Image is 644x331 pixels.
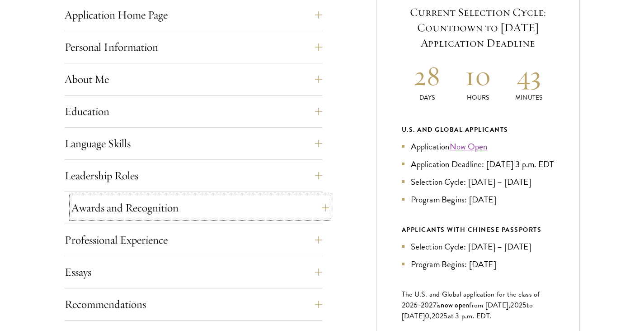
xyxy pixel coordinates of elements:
span: , [429,311,431,321]
span: 5 [443,311,447,321]
h5: Current Selection Cycle: Countdown to [DATE] Application Deadline [402,5,555,51]
div: U.S. and Global Applicants [402,124,555,135]
span: now open [441,300,469,310]
span: 6 [414,300,418,311]
span: 0 [425,311,429,321]
span: is [437,300,441,311]
span: from [DATE], [469,300,510,311]
button: Application Home Page [65,4,322,26]
li: Program Begins: [DATE] [402,258,555,271]
button: Leadership Roles [65,165,322,187]
button: Professional Experience [65,229,322,251]
span: The U.S. and Global application for the class of 202 [402,289,540,311]
span: -202 [418,300,433,311]
li: Application [402,140,555,153]
h2: 10 [452,59,503,93]
button: Personal Information [65,36,322,58]
h2: 28 [402,59,453,93]
span: 5 [522,300,526,311]
button: Essays [65,261,322,283]
button: Education [65,101,322,122]
h2: 43 [503,59,555,93]
p: Minutes [503,93,555,102]
a: Now Open [450,140,488,153]
li: Selection Cycle: [DATE] – [DATE] [402,175,555,188]
button: Language Skills [65,133,322,154]
span: 202 [432,311,444,321]
p: Days [402,93,453,102]
li: Selection Cycle: [DATE] – [DATE] [402,240,555,253]
button: Awards and Recognition [71,197,329,219]
span: 7 [433,300,437,311]
li: Program Begins: [DATE] [402,193,555,206]
span: 202 [510,300,522,311]
p: Hours [452,93,503,102]
li: Application Deadline: [DATE] 3 p.m. EDT [402,158,555,171]
span: to [DATE] [402,300,533,321]
div: APPLICANTS WITH CHINESE PASSPORTS [402,224,555,235]
span: at 3 p.m. EDT. [448,311,492,321]
button: Recommendations [65,293,322,315]
button: About Me [65,68,322,90]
